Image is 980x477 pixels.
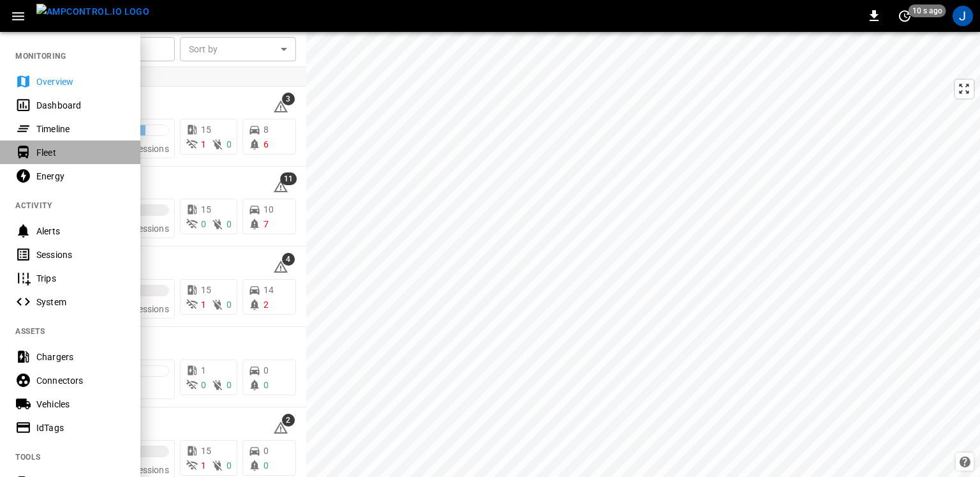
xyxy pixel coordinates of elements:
img: ampcontrol.io logo [36,4,149,20]
button: set refresh interval [895,6,915,26]
div: System [36,296,125,308]
div: Trips [36,272,125,285]
div: Overview [36,75,125,88]
div: Energy [36,170,125,183]
span: 10 s ago [909,4,946,17]
div: Connectors [36,374,125,387]
div: Fleet [36,146,125,159]
div: IdTags [36,421,125,434]
div: profile-icon [953,6,973,26]
div: Dashboard [36,99,125,112]
div: Vehicles [36,398,125,411]
div: Sessions [36,248,125,261]
div: Chargers [36,351,125,363]
div: Alerts [36,225,125,238]
div: Timeline [36,123,125,135]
